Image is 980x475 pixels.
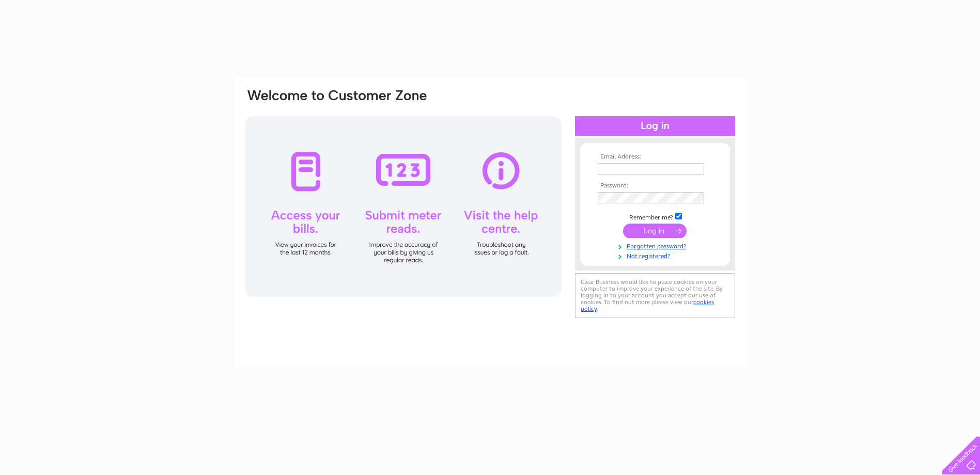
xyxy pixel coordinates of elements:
[595,182,715,189] th: Password:
[598,250,715,260] a: Not registered?
[581,298,714,312] a: cookies policy
[595,153,715,161] th: Email Address:
[623,224,687,238] input: Submit
[575,273,735,318] div: Clear Business would like to place cookies on your computer to improve your experience of the sit...
[595,211,715,221] td: Remember me?
[598,241,715,250] a: Forgotten password?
